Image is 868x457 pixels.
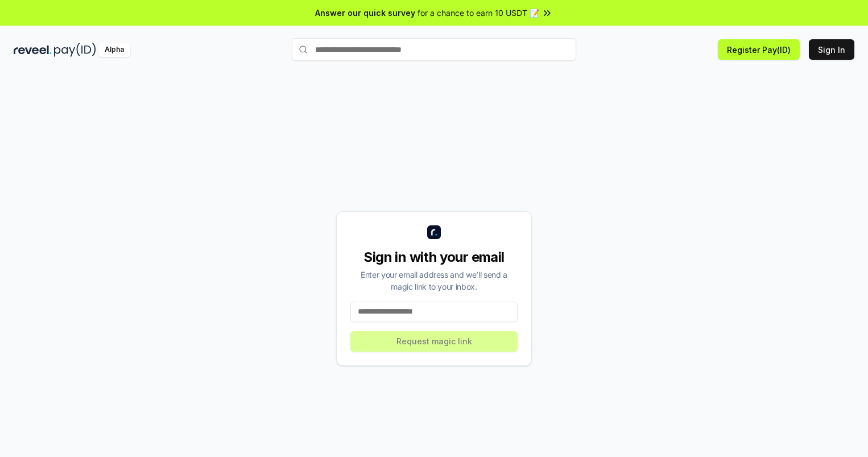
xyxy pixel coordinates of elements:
img: pay_id [54,43,96,57]
div: Enter your email address and we’ll send a magic link to your inbox. [350,269,518,293]
span: for a chance to earn 10 USDT 📝 [418,7,539,19]
span: Answer our quick survey [315,7,415,19]
img: logo_small [427,225,441,239]
button: Register Pay(ID) [718,39,800,60]
div: Sign in with your email [350,248,518,266]
button: Sign In [809,39,854,60]
div: Alpha [98,43,130,57]
img: reveel_dark [14,43,52,57]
